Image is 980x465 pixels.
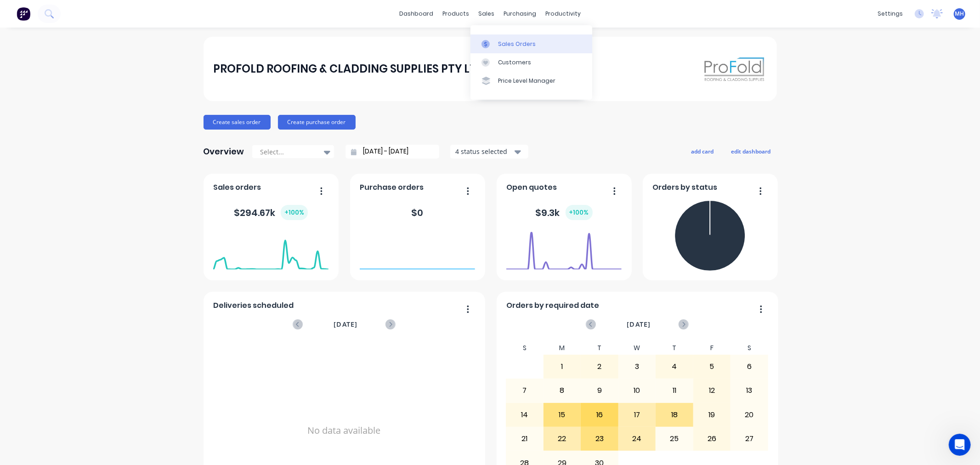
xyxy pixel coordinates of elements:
div: 27 [731,427,768,450]
div: purchasing [499,7,541,21]
div: T [581,341,618,355]
div: 25 [656,427,693,450]
div: 9 [581,379,618,402]
div: 21 [506,427,543,450]
div: 5 [694,355,731,378]
div: 18 [656,403,693,426]
a: dashboard [395,7,438,21]
div: 4 [656,355,693,378]
div: + 100 % [281,205,308,220]
span: Open quotes [506,182,557,193]
button: add card [685,145,720,157]
div: Customers [498,58,531,67]
div: products [438,7,474,21]
div: 15 [544,403,581,426]
span: [DATE] [627,319,651,329]
div: 6 [731,355,768,378]
div: 26 [694,427,731,450]
div: Price Level Manager [498,77,555,85]
div: 7 [506,379,543,402]
button: Create purchase order [278,115,356,130]
div: 24 [619,427,656,450]
button: 4 status selected [450,145,528,159]
img: Factory [17,7,30,21]
div: S [506,341,544,355]
div: $ 294.67k [234,205,308,220]
div: 12 [694,379,731,402]
iframe: Intercom live chat [949,434,971,456]
div: 19 [694,403,731,426]
div: PROFOLD ROOFING & CLADDING SUPPLIES PTY LTD [213,60,485,78]
div: 23 [581,427,618,450]
div: 10 [619,379,656,402]
img: PROFOLD ROOFING & CLADDING SUPPLIES PTY LTD [702,53,767,85]
span: MH [955,10,964,18]
div: F [693,341,731,355]
div: sales [474,7,499,21]
div: 8 [544,379,581,402]
a: Customers [470,53,592,72]
div: settings [873,7,907,21]
div: 13 [731,379,768,402]
div: 16 [581,403,618,426]
div: Sales Orders [498,40,536,48]
span: [DATE] [334,319,357,329]
div: 1 [544,355,581,378]
div: $ 0 [412,206,424,220]
div: W [618,341,656,355]
div: 11 [656,379,693,402]
div: M [544,341,581,355]
div: $ 9.3k [536,205,593,220]
div: 14 [506,403,543,426]
div: 3 [619,355,656,378]
div: Overview [204,142,244,161]
a: Price Level Manager [470,72,592,90]
div: 20 [731,403,768,426]
div: 2 [581,355,618,378]
a: Sales Orders [470,34,592,53]
div: 22 [544,427,581,450]
div: 17 [619,403,656,426]
div: productivity [541,7,585,21]
button: Create sales order [204,115,271,130]
div: T [656,341,693,355]
span: Sales orders [213,182,261,193]
div: S [731,341,768,355]
button: edit dashboard [725,145,777,157]
span: Orders by status [652,182,717,193]
div: + 100 % [566,205,593,220]
span: Purchase orders [360,182,424,193]
span: Orders by required date [506,300,599,311]
div: 4 status selected [455,147,513,156]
